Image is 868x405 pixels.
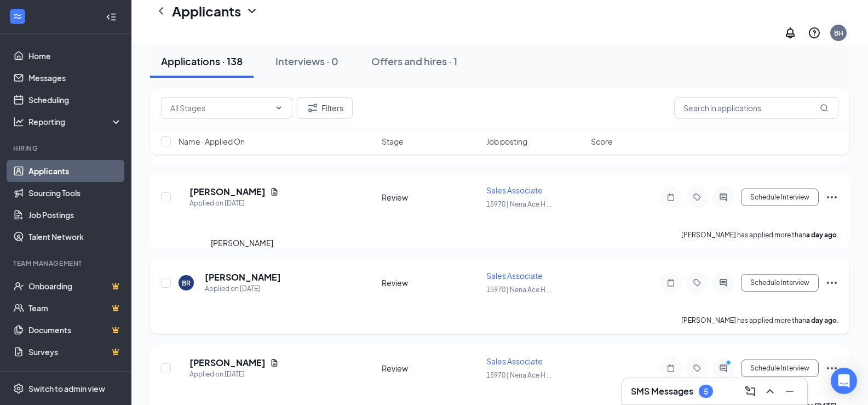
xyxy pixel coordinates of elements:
[382,192,480,203] div: Review
[806,231,837,239] b: a day ago
[664,193,677,202] svg: Note
[717,278,730,287] svg: ActiveChat
[172,2,241,20] h1: Applicants
[664,364,677,373] svg: Note
[28,297,122,319] a: TeamCrown
[723,360,737,368] svg: PrimaryDot
[270,358,279,367] svg: Document
[681,230,838,239] p: [PERSON_NAME] has applied more than .
[783,385,796,398] svg: Minimize
[189,369,279,380] div: Applied on [DATE]
[825,362,838,375] svg: Ellipses
[674,97,838,119] input: Search in applications
[691,193,704,202] svg: Tag
[808,26,821,39] svg: QuestionInfo
[28,160,122,182] a: Applicants
[806,316,837,324] b: a day ago
[382,136,404,147] span: Stage
[275,54,338,68] div: Interviews · 0
[28,204,122,226] a: Job Postings
[704,387,708,396] div: 5
[189,198,279,209] div: Applied on [DATE]
[179,136,245,147] span: Name · Applied On
[28,182,122,204] a: Sourcing Tools
[13,259,120,268] div: Team Management
[161,54,243,68] div: Applications · 138
[28,341,122,363] a: SurveysCrown
[820,104,829,112] svg: MagnifyingGlass
[831,368,857,394] div: Open Intercom Messenger
[664,278,677,287] svg: Note
[741,360,819,377] button: Schedule Interview
[486,286,551,294] span: 15970 | Nena Ace H ...
[486,371,551,379] span: 15970 | Nena Ace H ...
[13,144,120,153] div: Hiring
[306,101,319,115] svg: Filter
[28,383,105,394] div: Switch to admin view
[763,385,777,398] svg: ChevronUp
[486,136,527,147] span: Job posting
[13,116,24,127] svg: Analysis
[28,319,122,341] a: DocumentsCrown
[486,271,543,281] span: Sales Associate
[28,45,122,67] a: Home
[486,200,551,208] span: 15970 | Nena Ace H ...
[28,67,122,89] a: Messages
[741,189,819,206] button: Schedule Interview
[106,12,117,22] svg: Collapse
[691,278,704,287] svg: Tag
[28,226,122,248] a: Talent Network
[13,383,24,394] svg: Settings
[834,28,843,38] div: BH
[274,104,283,112] svg: ChevronDown
[211,237,273,249] div: [PERSON_NAME]
[28,116,123,127] div: Reporting
[591,136,613,147] span: Score
[205,271,281,283] h5: [PERSON_NAME]
[784,26,797,39] svg: Notifications
[486,185,543,195] span: Sales Associate
[681,316,838,325] p: [PERSON_NAME] has applied more than .
[717,193,730,202] svg: ActiveChat
[781,383,798,400] button: Minimize
[12,11,23,22] svg: WorkstreamLogo
[170,102,270,114] input: All Stages
[382,363,480,374] div: Review
[371,54,457,68] div: Offers and hires · 1
[741,274,819,292] button: Schedule Interview
[825,191,838,204] svg: Ellipses
[761,383,779,400] button: ChevronUp
[154,4,168,18] svg: ChevronLeft
[744,385,757,398] svg: ComposeMessage
[486,356,543,366] span: Sales Associate
[270,187,279,196] svg: Document
[205,283,281,294] div: Applied on [DATE]
[297,97,353,119] button: Filter Filters
[741,383,759,400] button: ComposeMessage
[182,278,191,288] div: BR
[691,364,704,373] svg: Tag
[382,277,480,288] div: Review
[825,276,838,289] svg: Ellipses
[28,275,122,297] a: OnboardingCrown
[189,186,266,198] h5: [PERSON_NAME]
[189,357,266,369] h5: [PERSON_NAME]
[631,385,693,397] h3: SMS Messages
[245,4,258,18] svg: ChevronDown
[717,364,730,373] svg: ActiveChat
[28,89,122,111] a: Scheduling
